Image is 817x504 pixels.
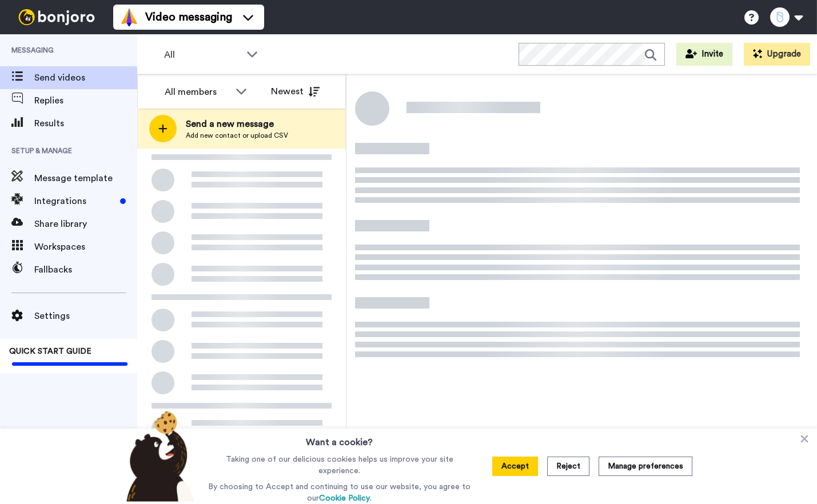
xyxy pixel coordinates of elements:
[34,217,137,231] span: Share library
[34,194,115,208] span: Integrations
[9,347,91,355] span: QUICK START GUIDE
[676,43,732,66] button: Invite
[744,43,810,66] button: Upgrade
[186,131,288,140] span: Add new contact or upload CSV
[205,481,473,504] p: By choosing to Accept and continuing to use our website, you agree to our .
[145,9,232,25] span: Video messaging
[165,85,230,99] div: All members
[34,117,137,130] span: Results
[306,429,373,449] h3: Want a cookie?
[34,240,137,254] span: Workspaces
[34,309,137,323] span: Settings
[164,48,241,62] span: All
[492,457,538,476] button: Accept
[34,171,137,185] span: Message template
[34,94,137,107] span: Replies
[120,8,138,26] img: vm-color.svg
[547,457,589,476] button: Reject
[34,263,137,277] span: Fallbacks
[599,457,692,476] button: Manage preferences
[34,71,137,85] span: Send videos
[319,494,370,502] a: Cookie Policy
[14,9,99,25] img: bj-logo-header-white.svg
[205,454,473,477] p: Taking one of our delicious cookies helps us improve your site experience.
[116,410,201,502] img: bear-with-cookie.png
[262,80,328,103] button: Newest
[186,117,288,131] span: Send a new message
